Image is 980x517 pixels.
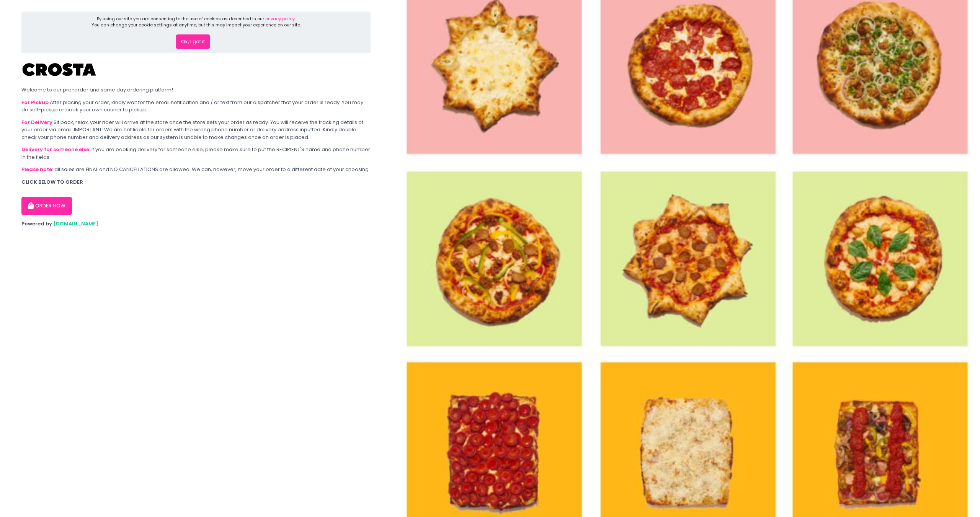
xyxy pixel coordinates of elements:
[21,146,90,153] b: Delivery for someone else:
[21,58,98,81] img: Crosta Pizzeria
[21,197,72,215] button: ORDER NOW
[21,99,49,106] b: For Pickup
[21,99,371,114] div: After placing your order, kindly wait for the email notification and / or text from our dispatche...
[21,166,371,173] div: all sales are FINAL and NO CANCELLATIONS are allowed. We can, however, move your order to a diffe...
[265,16,296,22] a: privacy policy.
[21,119,52,126] b: For Delivery
[91,16,301,28] div: By using our site you are consenting to the use of cookies as described in our You can change you...
[21,146,371,161] div: If you are booking delivery for someone else, please make sure to put the RECIPIENT'S name and ph...
[21,220,371,228] div: Powered by
[21,166,53,173] b: Please note:
[21,86,371,94] div: Welcome to our pre-order and same day ordering platform!
[53,220,98,227] a: [DOMAIN_NAME]
[21,178,371,186] div: CLICK BELOW TO ORDER
[176,34,210,49] button: Ok, I got it
[21,119,371,141] div: Sit back, relax, your rider will arrive at the store once the store sets your order as ready. You...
